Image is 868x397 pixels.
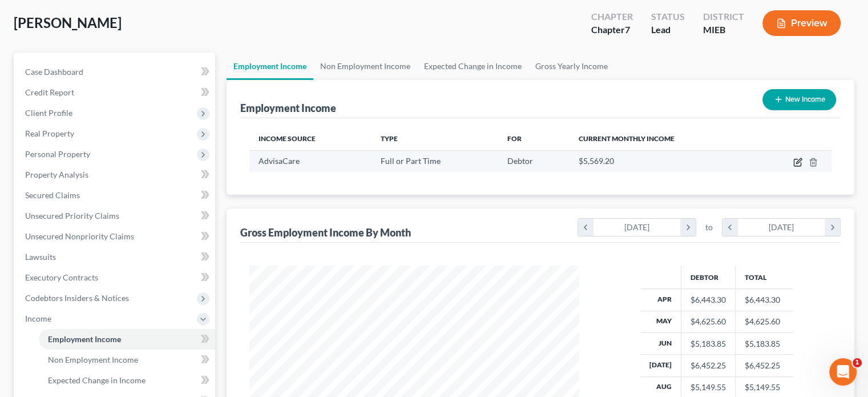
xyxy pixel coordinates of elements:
div: $4,625.60 [691,316,726,327]
div: Gross Employment Income By Month [240,226,411,239]
div: MIEB [703,23,744,37]
span: $5,569.20 [579,156,614,166]
a: Secured Claims [16,185,215,206]
span: Property Analysis [25,170,88,179]
div: Status [651,10,685,23]
span: Income Source [259,134,316,143]
a: Non Employment Income [39,350,215,370]
span: Unsecured Nonpriority Claims [25,231,134,241]
a: Expected Change in Income [417,53,528,80]
div: District [703,10,744,23]
span: Type [381,134,398,143]
span: Personal Property [25,149,90,159]
span: Case Dashboard [25,67,83,77]
a: Executory Contracts [16,267,215,288]
th: Total [735,266,793,288]
span: For [507,134,522,143]
i: chevron_left [578,219,594,236]
span: Income [25,314,51,323]
span: Credit Report [25,87,74,97]
i: chevron_right [825,219,840,236]
a: Unsecured Nonpriority Claims [16,226,215,247]
td: $4,625.60 [735,311,793,332]
span: Secured Claims [25,190,80,200]
div: $5,149.55 [691,382,726,393]
span: [PERSON_NAME] [14,14,122,31]
div: $6,452.25 [691,360,726,371]
button: New Income [762,89,836,110]
span: Lawsuits [25,252,56,262]
span: Employment Income [48,334,121,344]
a: Property Analysis [16,165,215,185]
div: $6,443.30 [691,294,726,306]
span: Full or Part Time [381,156,441,166]
span: 1 [853,358,862,367]
i: chevron_left [722,219,738,236]
a: Credit Report [16,82,215,103]
span: Executory Contracts [25,272,98,282]
a: Employment Income [39,329,215,350]
span: Unsecured Priority Claims [25,211,119,220]
span: Non Employment Income [48,355,138,364]
a: Lawsuits [16,247,215,267]
span: 7 [625,24,630,35]
td: $6,443.30 [735,289,793,311]
span: Expected Change in Income [48,375,146,385]
a: Gross Yearly Income [528,53,615,80]
span: AdvisaCare [259,156,300,166]
th: [DATE] [640,355,681,376]
a: Non Employment Income [313,53,417,80]
div: [DATE] [738,219,825,236]
td: $6,452.25 [735,355,793,376]
span: Real Property [25,129,74,138]
span: Debtor [507,156,533,166]
div: $5,183.85 [691,338,726,350]
span: Current Monthly Income [579,134,675,143]
th: May [640,311,681,332]
div: [DATE] [594,219,681,236]
a: Expected Change in Income [39,370,215,391]
div: Employment Income [240,101,336,115]
th: Jun [640,332,681,354]
span: Client Profile [25,108,72,118]
div: Chapter [591,10,633,23]
div: Chapter [591,23,633,37]
div: Lead [651,23,685,37]
td: $5,183.85 [735,332,793,354]
th: Apr [640,289,681,311]
a: Unsecured Priority Claims [16,206,215,226]
iframe: Intercom live chat [829,358,857,386]
i: chevron_right [680,219,696,236]
a: Employment Income [227,53,313,80]
span: Codebtors Insiders & Notices [25,293,129,303]
button: Preview [762,10,841,36]
span: to [705,222,713,233]
a: Case Dashboard [16,62,215,82]
th: Debtor [681,266,735,288]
